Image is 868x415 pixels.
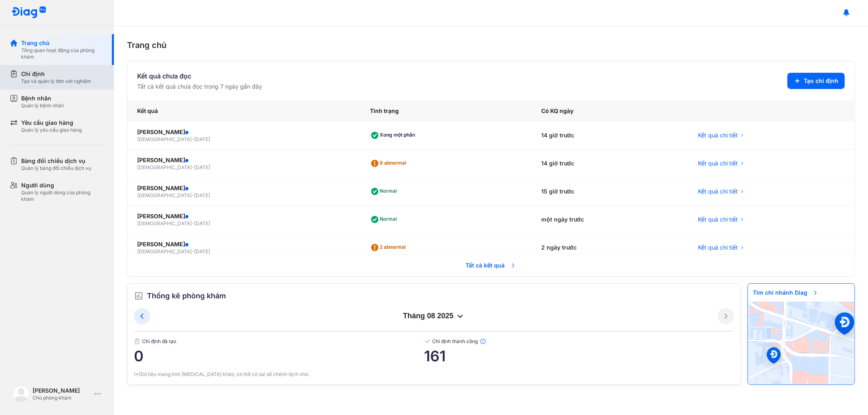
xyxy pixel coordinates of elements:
[137,156,350,164] div: [PERSON_NAME]
[21,70,91,78] div: Chỉ định
[21,47,104,60] div: Tổng quan hoạt động của phòng khám
[134,338,424,345] span: Chỉ định đã tạo
[698,159,738,167] span: Kết quả chi tiết
[194,164,210,170] span: [DATE]
[11,7,46,19] img: logo
[33,395,91,401] div: Chủ phòng khám
[134,348,424,364] span: 0
[21,127,82,133] div: Quản lý yêu cầu giao hàng
[21,94,64,102] div: Bệnh nhân
[21,119,82,127] div: Yêu cầu giao hàng
[137,240,350,248] div: [PERSON_NAME]
[698,215,738,224] span: Kết quả chi tiết
[21,165,91,172] div: Quản lý bảng đối chiếu dịch vụ
[134,371,734,378] div: (*)Dữ liệu mang tính [MEDICAL_DATA] khảo, có thể có sai số chênh lệch nhỏ.
[137,164,192,170] span: [DEMOGRAPHIC_DATA]
[748,284,824,302] span: Tìm chi nhánh Diag
[137,83,262,91] div: Tất cả kết quả chưa đọc trong 7 ngày gần đây
[370,241,409,254] div: 2 abnormal
[33,387,91,395] div: [PERSON_NAME]
[370,213,400,226] div: Normal
[137,248,192,254] span: [DEMOGRAPHIC_DATA]
[21,102,64,109] div: Quản lý bệnh nhân
[192,220,194,226] span: -
[531,100,689,122] div: Có KQ ngày
[147,290,226,302] span: Thống kê phòng khám
[21,157,91,165] div: Bảng đối chiếu dịch vụ
[698,131,738,139] span: Kết quả chi tiết
[137,184,350,192] div: [PERSON_NAME]
[137,192,192,198] span: [DEMOGRAPHIC_DATA]
[137,128,350,136] div: [PERSON_NAME]
[698,187,738,196] span: Kết quả chi tiết
[531,178,689,206] div: 15 giờ trước
[370,129,418,142] div: Xong một phần
[21,189,104,202] div: Quản lý người dùng của phòng khám
[370,185,400,198] div: Normal
[192,192,194,198] span: -
[194,136,210,142] span: [DATE]
[480,338,486,345] img: info.7e716105.svg
[531,150,689,178] div: 14 giờ trước
[150,311,718,321] div: tháng 08 2025
[360,100,531,122] div: Tình trạng
[531,206,689,234] div: một ngày trước
[424,338,735,345] span: Chỉ định thành công
[127,39,855,51] div: Trang chủ
[192,248,194,254] span: -
[194,220,210,226] span: [DATE]
[21,78,91,85] div: Tạo và quản lý đơn xét nghiệm
[370,157,409,170] div: 8 abnormal
[192,136,194,142] span: -
[137,71,262,81] div: Kết quả chưa đọc
[787,73,845,89] button: Tạo chỉ định
[134,338,140,345] img: document.50c4cfd0.svg
[13,386,29,402] img: logo
[194,248,210,254] span: [DATE]
[461,256,521,274] span: Tất cả kết quả
[424,338,431,345] img: checked-green.01cc79e0.svg
[21,181,104,189] div: Người dùng
[137,220,192,226] span: [DEMOGRAPHIC_DATA]
[134,291,144,301] img: order.5a6da16c.svg
[531,122,689,150] div: 14 giờ trước
[804,77,838,85] span: Tạo chỉ định
[698,243,738,252] span: Kết quả chi tiết
[137,136,192,142] span: [DEMOGRAPHIC_DATA]
[194,192,210,198] span: [DATE]
[531,234,689,262] div: 2 ngày trước
[137,212,350,220] div: [PERSON_NAME]
[21,39,104,47] div: Trang chủ
[127,100,360,122] div: Kết quả
[424,348,735,364] span: 161
[192,164,194,170] span: -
